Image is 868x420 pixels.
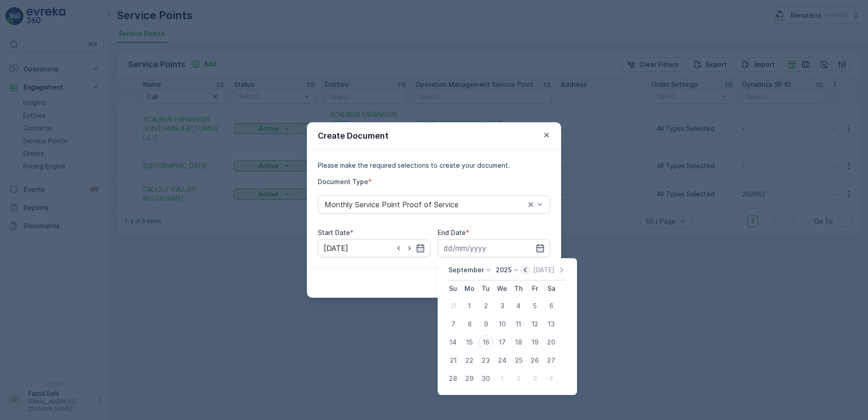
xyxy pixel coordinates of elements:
[462,335,477,350] div: 15
[318,178,368,185] label: Document Type
[495,353,509,368] div: 24
[462,299,477,313] div: 1
[478,317,493,331] div: 9
[528,371,542,386] div: 3
[511,371,526,386] div: 2
[511,317,526,331] div: 11
[318,239,430,257] input: dd/mm/yyyy
[478,335,493,350] div: 16
[438,229,466,236] label: End Date
[318,130,389,142] p: Create Document
[543,280,559,297] th: Saturday
[544,299,558,313] div: 6
[528,353,542,368] div: 26
[438,239,550,257] input: dd/mm/yyyy
[446,371,460,386] div: 28
[445,280,461,297] th: Sunday
[446,299,460,313] div: 31
[544,317,558,331] div: 13
[533,265,554,275] p: [DATE]
[462,317,477,331] div: 8
[494,280,510,297] th: Wednesday
[528,317,542,331] div: 12
[528,335,542,350] div: 19
[318,229,350,236] label: Start Date
[446,335,460,350] div: 14
[527,280,543,297] th: Friday
[544,371,558,386] div: 4
[462,353,477,368] div: 22
[478,353,493,368] div: 23
[461,280,478,297] th: Monday
[511,299,526,313] div: 4
[478,371,493,386] div: 30
[462,371,477,386] div: 29
[511,353,526,368] div: 25
[511,335,526,350] div: 18
[478,299,493,313] div: 2
[446,353,460,368] div: 21
[495,335,509,350] div: 17
[449,265,484,275] p: September
[496,265,512,275] p: 2025
[528,299,542,313] div: 5
[495,317,509,331] div: 10
[478,280,494,297] th: Tuesday
[544,353,558,368] div: 27
[318,161,550,170] p: Please make the required selections to create your document.
[495,371,509,386] div: 1
[510,280,527,297] th: Thursday
[446,317,460,331] div: 7
[495,299,509,313] div: 3
[544,335,558,350] div: 20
